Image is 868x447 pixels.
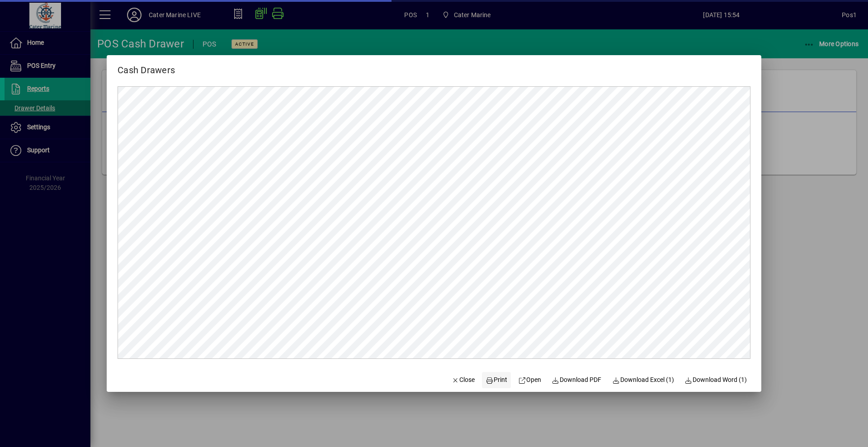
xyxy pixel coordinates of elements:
a: Open [514,372,545,388]
button: Close [448,372,479,388]
button: Download Excel (1) [609,372,678,388]
a: Download PDF [548,372,605,388]
button: Print [482,372,511,388]
span: Download PDF [552,375,602,385]
span: Print [486,375,507,385]
span: Close [452,375,475,385]
span: Open [518,375,541,385]
span: Download Word (1) [685,375,747,385]
h2: Cash Drawers [107,55,186,77]
button: Download Word (1) [681,372,751,388]
span: Download Excel (1) [612,375,674,385]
